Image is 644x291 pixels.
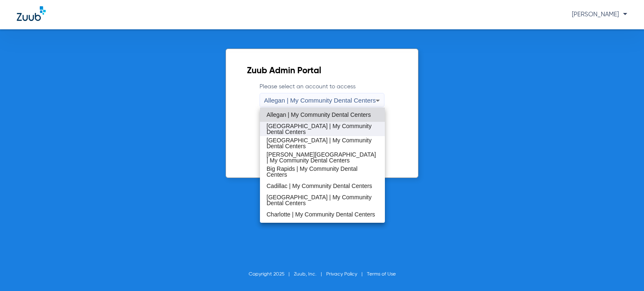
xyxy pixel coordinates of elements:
[267,183,372,189] span: Cadillac | My Community Dental Centers
[602,251,644,291] iframe: Chat Widget
[267,152,378,163] span: [PERSON_NAME][GEOGRAPHIC_DATA] | My Community Dental Centers
[267,194,378,206] span: [GEOGRAPHIC_DATA] | My Community Dental Centers
[267,166,378,178] span: Big Rapids | My Community Dental Centers
[267,211,375,217] span: Charlotte | My Community Dental Centers
[267,123,378,135] span: [GEOGRAPHIC_DATA] | My Community Dental Centers
[267,112,371,118] span: Allegan | My Community Dental Centers
[267,137,378,149] span: [GEOGRAPHIC_DATA] | My Community Dental Centers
